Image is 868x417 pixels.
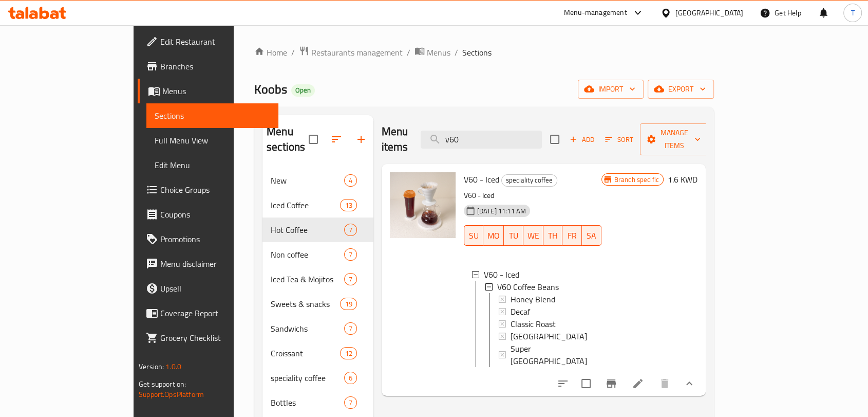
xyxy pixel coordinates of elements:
[675,7,743,19] div: [GEOGRAPHIC_DATA]
[138,177,278,202] a: Choice Groups
[382,124,408,155] h2: Menu items
[271,174,344,187] span: New
[511,293,555,305] span: Honey Blend
[473,206,530,216] span: [DATE] 11:11 AM
[464,225,484,246] button: SU
[564,7,627,19] div: Menu-management
[462,46,492,59] span: Sections
[548,228,559,243] span: TH
[271,224,344,236] span: Hot Coffee
[414,46,450,59] a: Menus
[487,228,500,243] span: MO
[271,372,344,384] span: speciality coffee
[155,134,270,147] span: Full Menu View
[160,184,270,196] span: Choice Groups
[155,110,270,122] span: Sections
[551,371,575,396] button: sort-choices
[160,332,270,344] span: Grocery Checklist
[165,360,181,373] span: 1.0.0
[262,217,373,242] div: Hot Coffee7
[683,377,695,390] svg: Show Choices
[648,80,714,99] button: export
[586,228,597,243] span: SA
[605,134,633,146] span: Sort
[160,208,270,221] span: Coupons
[508,228,519,243] span: TU
[656,83,706,96] span: export
[344,224,357,236] div: items
[523,225,543,246] button: WE
[468,228,480,243] span: SU
[562,225,582,246] button: FR
[138,251,278,276] a: Menu disclaimer
[341,201,356,210] span: 13
[138,54,278,79] a: Branches
[640,123,709,155] button: Manage items
[668,172,697,187] h6: 1.6 KWD
[271,199,340,211] div: Iced Coffee
[464,172,499,187] span: V60 - Iced
[565,132,598,148] button: Add
[254,46,714,59] nav: breadcrumb
[138,325,278,350] a: Grocery Checklist
[271,248,344,261] span: Non coffee
[262,242,373,267] div: Non coffee7
[598,132,640,148] span: Sort items
[345,225,356,235] span: 7
[139,377,186,391] span: Get support on:
[160,35,270,48] span: Edit Restaurant
[544,129,565,150] span: Select section
[311,46,403,59] span: Restaurants management
[455,46,458,59] li: /
[602,132,636,148] button: Sort
[262,341,373,366] div: Croissant12
[160,258,270,270] span: Menu disclaimer
[543,225,563,246] button: TH
[271,322,344,335] span: Sandwichs
[344,273,357,285] div: items
[586,83,635,96] span: import
[267,124,309,155] h2: Menu sections
[291,86,315,95] span: Open
[303,129,324,150] span: Select all sections
[345,398,356,408] span: 7
[146,103,278,128] a: Sections
[344,174,357,187] div: items
[851,7,854,19] span: T
[344,322,357,335] div: items
[527,228,539,243] span: WE
[138,301,278,325] a: Coverage Report
[160,307,270,319] span: Coverage Report
[599,371,624,396] button: Branch-specific-item
[340,199,356,211] div: items
[262,168,373,193] div: New4
[162,85,270,97] span: Menus
[160,233,270,245] span: Promotions
[578,80,644,99] button: import
[324,127,349,152] span: Sort sections
[502,174,557,186] span: speciality coffee
[262,390,373,415] div: Bottles7
[299,46,403,59] a: Restaurants management
[155,159,270,171] span: Edit Menu
[483,225,504,246] button: MO
[271,347,340,359] div: Croissant
[511,305,530,318] span: Decaf
[407,46,410,59] li: /
[139,360,164,373] span: Version:
[501,174,557,187] div: speciality coffee
[344,372,357,384] div: items
[271,396,344,409] span: Bottles
[341,299,356,309] span: 19
[427,46,450,59] span: Menus
[390,172,456,238] img: V60 - Iced
[511,342,593,367] span: Super [GEOGRAPHIC_DATA]
[262,366,373,390] div: speciality coffee6
[138,227,278,251] a: Promotions
[160,60,270,72] span: Branches
[345,250,356,260] span: 7
[464,189,601,202] p: V60 - Iced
